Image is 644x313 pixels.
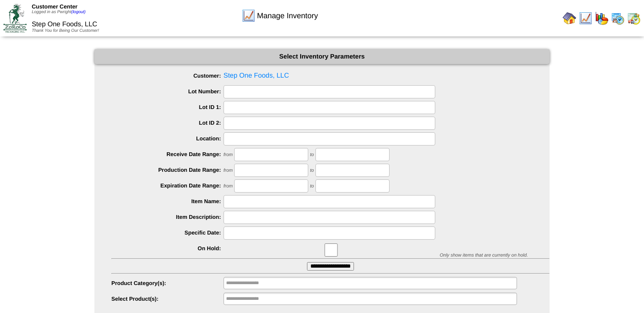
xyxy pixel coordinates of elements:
[627,11,641,25] img: calendarinout.gif
[111,229,224,236] label: Specific Date:
[111,167,224,173] label: Production Date Range:
[94,49,550,64] div: Select Inventory Parameters
[111,245,224,252] label: On Hold:
[71,10,86,14] a: (logout)
[257,11,318,20] span: Manage Inventory
[224,168,233,173] span: from
[224,184,233,189] span: from
[111,73,224,79] label: Customer:
[242,9,255,22] img: line_graph.gif
[224,152,233,157] span: from
[111,151,224,157] label: Receive Date Range:
[611,11,625,25] img: calendarprod.gif
[111,280,224,286] label: Product Category(s):
[32,3,77,10] span: Customer Center
[579,11,592,25] img: line_graph.gif
[111,296,224,302] label: Select Product(s):
[32,28,99,33] span: Thank You for Being Our Customer!
[111,104,224,110] label: Lot ID 1:
[111,182,224,189] label: Expiration Date Range:
[563,11,576,25] img: home.gif
[595,11,608,25] img: graph.gif
[439,253,528,258] span: Only show items that are currently on hold.
[111,70,550,82] span: Step One Foods, LLC
[32,21,97,28] span: Step One Foods, LLC
[32,10,86,14] span: Logged in as Pwright
[111,135,224,142] label: Location:
[111,214,224,220] label: Item Description:
[111,198,224,204] label: Item Name:
[310,184,314,189] span: to
[310,168,314,173] span: to
[3,4,27,32] img: ZoRoCo_Logo(Green%26Foil)%20jpg.webp
[111,88,224,95] label: Lot Number:
[111,120,224,126] label: Lot ID 2:
[310,152,314,157] span: to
